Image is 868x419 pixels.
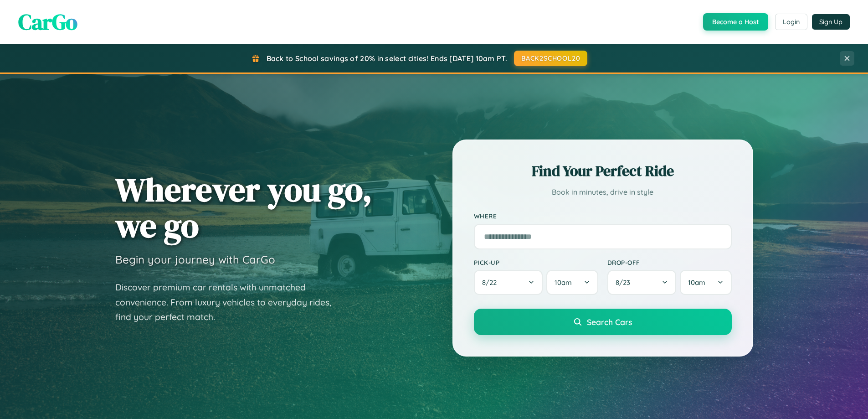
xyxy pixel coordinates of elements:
h1: Wherever you go, we go [115,171,372,243]
span: 8 / 22 [482,278,501,287]
button: BACK2SCHOOL20 [514,51,587,66]
span: 8 / 23 [616,278,635,287]
p: Discover premium car rentals with unmatched convenience. From luxury vehicles to everyday rides, ... [115,280,343,325]
button: 10am [680,270,731,295]
span: 10am [555,278,572,287]
button: 10am [546,270,598,295]
label: Drop-off [607,259,732,266]
button: 8/22 [474,270,543,295]
button: 8/23 [607,270,677,295]
span: CarGo [18,7,77,37]
p: Book in minutes, drive in style [474,186,732,199]
span: Search Cars [587,317,632,327]
button: Search Cars [474,309,732,335]
label: Where [474,212,732,220]
button: Sign Up [812,14,850,30]
button: Login [775,14,807,30]
label: Pick-up [474,259,598,266]
span: Back to School savings of 20% in select cities! Ends [DATE] 10am PT. [267,54,507,63]
button: Become a Host [703,13,768,31]
h2: Find Your Perfect Ride [474,161,732,181]
h3: Begin your journey with CarGo [115,253,275,266]
span: 10am [688,278,705,287]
